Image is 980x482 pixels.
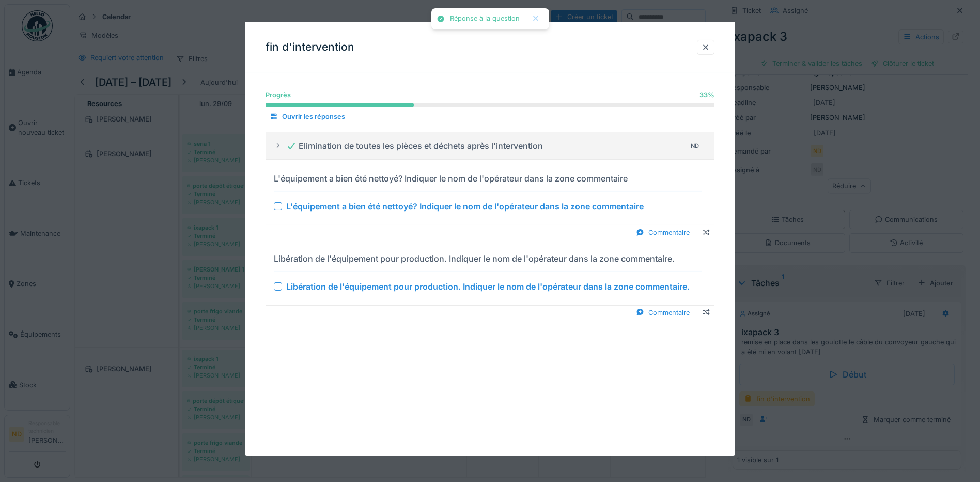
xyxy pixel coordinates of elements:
[286,140,543,152] div: Elimination de toutes les pièces et déchets après l'intervention
[450,14,520,23] div: Réponse à la question
[632,305,694,319] div: Commentaire
[266,110,349,124] div: Ouvrir les réponses
[270,137,710,156] summary: Elimination de toutes les pièces et déchets après l'interventionND
[688,139,702,153] div: ND
[699,90,714,100] div: 33 %
[286,280,690,292] div: Libération de l'équipement pour production. Indiquer le nom de l'opérateur dans la zone commentaire.
[632,225,694,239] div: Commentaire
[274,252,675,264] div: Libération de l'équipement pour production. Indiquer le nom de l'opérateur dans la zone commentaire.
[270,250,710,300] summary: Libération de l'équipement pour production. Indiquer le nom de l'opérateur dans la zone commentai...
[266,90,291,100] div: Progrès
[286,200,644,213] div: L'équipement a bien été nettoyé? Indiquer le nom de l'opérateur dans la zone commentaire
[266,103,714,107] progress: 33 %
[270,170,710,221] summary: L'équipement a bien été nettoyé? Indiquer le nom de l'opérateur dans la zone commentaire L'équipe...
[266,41,354,54] h3: fin d'intervention
[274,172,628,185] div: L'équipement a bien été nettoyé? Indiquer le nom de l'opérateur dans la zone commentaire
